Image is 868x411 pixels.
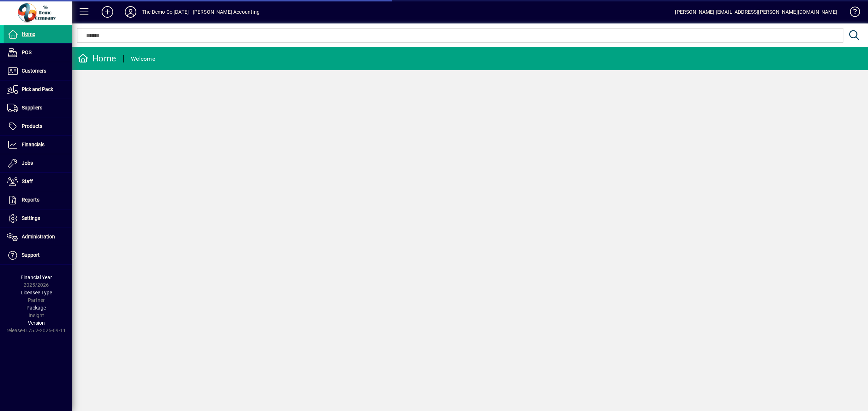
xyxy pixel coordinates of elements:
[22,49,31,55] span: POS
[131,53,155,65] div: Welcome
[4,44,72,62] a: POS
[844,1,859,25] a: Knowledge Base
[28,320,45,326] span: Version
[4,62,72,80] a: Customers
[4,81,72,99] a: Pick and Pack
[96,5,119,18] button: Add
[4,209,72,228] a: Settings
[142,6,260,18] div: The Demo Co [DATE] - [PERSON_NAME] Accounting
[21,290,52,295] span: Licensee Type
[4,246,72,264] a: Support
[4,173,72,191] a: Staff
[22,123,42,129] span: Products
[22,31,35,37] span: Home
[22,142,44,147] span: Financials
[675,6,837,18] div: [PERSON_NAME] [EMAIL_ADDRESS][PERSON_NAME][DOMAIN_NAME]
[4,136,72,154] a: Financials
[22,234,55,239] span: Administration
[4,191,72,209] a: Reports
[4,228,72,246] a: Administration
[22,105,42,111] span: Suppliers
[22,178,33,184] span: Staff
[22,215,40,221] span: Settings
[78,53,116,64] div: Home
[4,99,72,117] a: Suppliers
[21,274,52,280] span: Financial Year
[22,252,40,258] span: Support
[4,154,72,172] a: Jobs
[22,86,53,92] span: Pick and Pack
[22,68,46,74] span: Customers
[119,5,142,18] button: Profile
[4,117,72,135] a: Products
[26,305,46,311] span: Package
[22,160,33,166] span: Jobs
[22,197,39,203] span: Reports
